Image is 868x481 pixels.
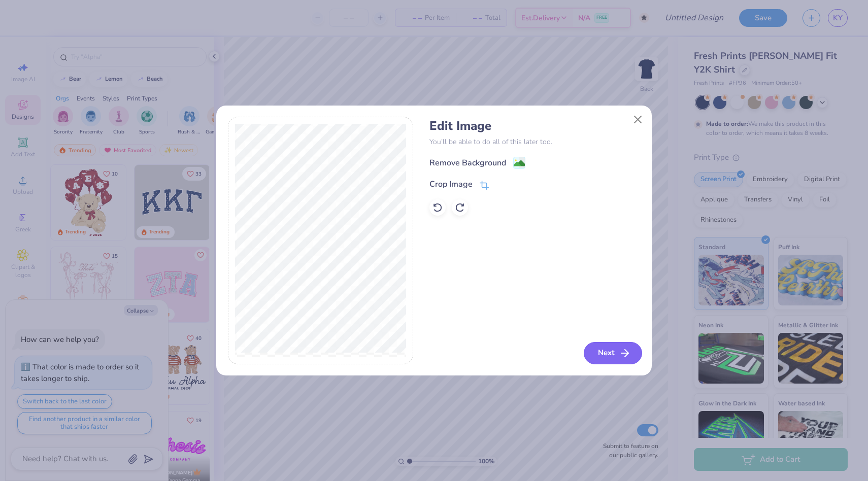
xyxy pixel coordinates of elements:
h4: Edit Image [429,119,640,133]
p: You’ll be able to do all of this later too. [429,136,640,147]
button: Next [584,342,642,364]
button: Close [628,110,648,129]
div: Crop Image [429,178,473,190]
div: Remove Background [429,157,506,169]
